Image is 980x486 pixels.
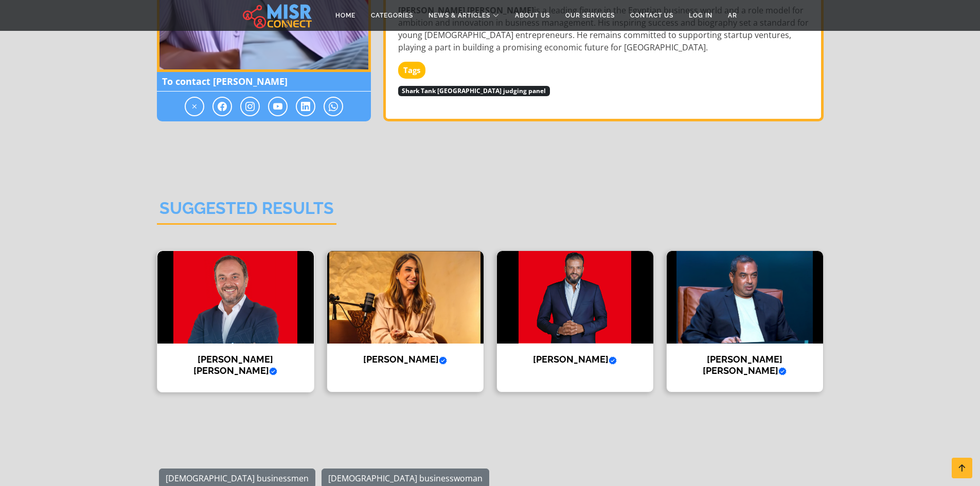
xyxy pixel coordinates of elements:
[243,3,312,28] img: main.misr_connect
[335,354,476,365] h4: [PERSON_NAME]
[622,6,681,25] a: Contact Us
[398,84,550,96] a: Shark Tank [GEOGRAPHIC_DATA] judging panel
[720,6,745,25] a: AR
[269,367,277,375] svg: Verified account
[429,11,490,20] span: News & Articles
[320,250,490,392] a: Dina Ghabbour [PERSON_NAME]
[421,6,507,25] a: News & Articles
[157,72,371,92] span: To contact [PERSON_NAME]
[328,6,363,25] a: Home
[497,251,653,344] img: Ayman Mamdouh Abbas
[660,250,830,392] a: Mohamed Ismail Mansour [PERSON_NAME] [PERSON_NAME]
[398,86,550,96] span: Shark Tank [GEOGRAPHIC_DATA] judging panel
[157,199,336,225] h2: Suggested Results
[778,367,787,375] svg: Verified account
[674,354,815,376] h4: [PERSON_NAME] [PERSON_NAME]
[363,6,421,25] a: Categories
[490,250,660,392] a: Ayman Mamdouh Abbas [PERSON_NAME]
[157,251,314,344] img: Ahmed Tarek Khalil
[327,251,484,344] img: Dina Ghabbour
[667,251,823,344] img: Mohamed Ismail Mansour
[681,6,720,25] a: Log in
[439,356,447,365] svg: Verified account
[398,62,425,79] strong: Tags
[165,354,306,376] h4: [PERSON_NAME] [PERSON_NAME]
[558,6,622,25] a: Our Services
[507,6,558,25] a: About Us
[505,354,646,365] h4: [PERSON_NAME]
[151,250,320,392] a: Ahmed Tarek Khalil [PERSON_NAME] [PERSON_NAME]
[609,356,617,365] svg: Verified account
